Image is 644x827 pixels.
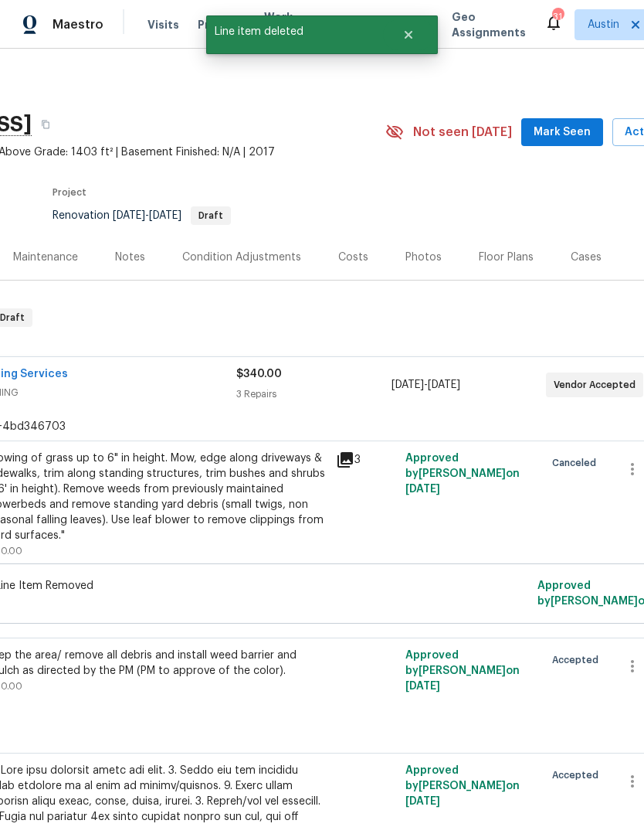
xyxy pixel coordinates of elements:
div: Photos [405,250,442,265]
span: - [391,377,460,393]
span: Projects [198,17,246,32]
button: Copy Address [32,111,59,138]
div: Costs [338,250,368,265]
span: Accepted [552,652,605,668]
span: Mark Seen [534,123,591,142]
span: [DATE] [405,484,440,495]
span: Renovation [53,210,231,221]
span: [DATE] [113,210,145,221]
div: 3 Repairs [236,386,391,402]
span: Draft [192,211,229,220]
span: Line item deleted [206,15,383,48]
span: [DATE] [428,379,460,390]
div: Condition Adjustments [182,250,301,265]
div: Notes [115,250,145,265]
span: [DATE] [149,210,181,221]
span: Accepted [552,767,605,783]
span: Geo Assignments [452,9,526,40]
span: Approved by [PERSON_NAME] on [405,765,520,807]
span: [DATE] [391,379,424,390]
div: Floor Plans [479,250,534,265]
span: Visits [147,17,179,32]
button: Mark Seen [521,118,603,147]
span: - [113,210,181,221]
span: [DATE] [405,796,440,807]
span: Work Orders [264,9,303,40]
span: Austin [588,17,619,32]
span: [DATE] [405,681,440,692]
span: Approved by [PERSON_NAME] on [405,650,520,692]
span: Vendor Accepted [554,377,642,393]
div: 3 [336,451,396,469]
button: Close [383,19,434,50]
span: Not seen [DATE] [413,124,512,140]
span: Maestro [53,17,103,32]
span: Approved by [PERSON_NAME] on [405,453,520,495]
div: Maintenance [13,250,78,265]
span: Project [53,188,86,197]
span: Canceled [552,455,602,471]
span: $340.00 [236,369,282,379]
div: 31 [552,9,563,25]
div: Cases [571,250,602,265]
